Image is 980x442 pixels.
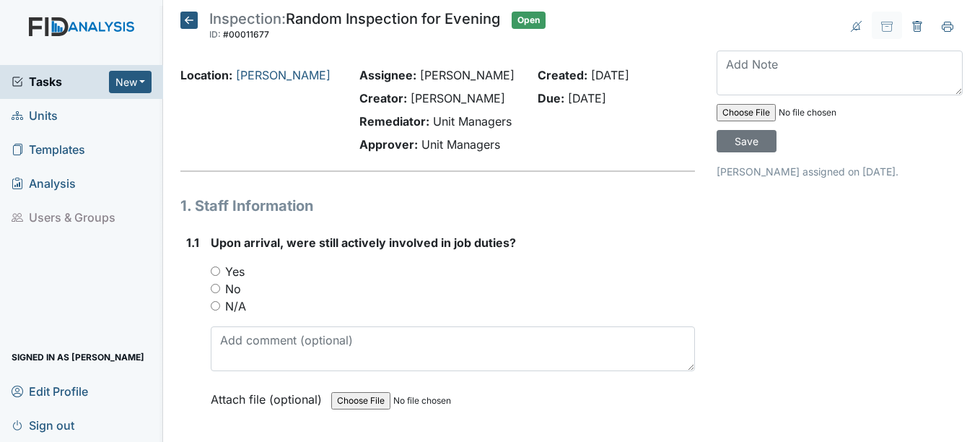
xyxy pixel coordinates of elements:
[717,130,776,152] input: Save
[538,68,587,82] strong: Created:
[359,137,418,152] strong: Approver:
[717,164,963,179] p: [PERSON_NAME] assigned on [DATE].
[109,71,152,93] button: New
[12,414,74,436] span: Sign out
[433,114,512,129] span: Unit Managers
[12,380,88,402] span: Edit Profile
[359,91,407,105] strong: Creator:
[211,301,220,311] input: N/A
[359,114,429,129] strong: Remediator:
[12,173,76,195] span: Analysis
[186,234,199,251] label: 1.1
[211,266,220,276] input: Yes
[209,10,286,27] span: Inspection:
[538,91,564,105] strong: Due:
[180,68,232,82] strong: Location:
[12,139,85,161] span: Templates
[225,298,246,315] label: N/A
[421,137,500,152] span: Unit Managers
[12,73,109,90] a: Tasks
[225,263,245,280] label: Yes
[512,12,546,29] span: Open
[209,29,221,40] span: ID:
[568,91,606,105] span: [DATE]
[411,91,505,105] span: [PERSON_NAME]
[12,105,58,127] span: Units
[209,12,500,43] div: Random Inspection for Evening
[211,235,516,250] span: Upon arrival, were still actively involved in job duties?
[591,68,629,82] span: [DATE]
[180,195,694,217] h1: 1. Staff Information
[236,68,331,82] a: [PERSON_NAME]
[225,280,241,298] label: No
[211,383,328,408] label: Attach file (optional)
[211,284,220,293] input: No
[359,68,416,82] strong: Assignee:
[12,346,144,368] span: Signed in as [PERSON_NAME]
[420,68,515,82] span: [PERSON_NAME]
[223,29,269,40] span: #00011677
